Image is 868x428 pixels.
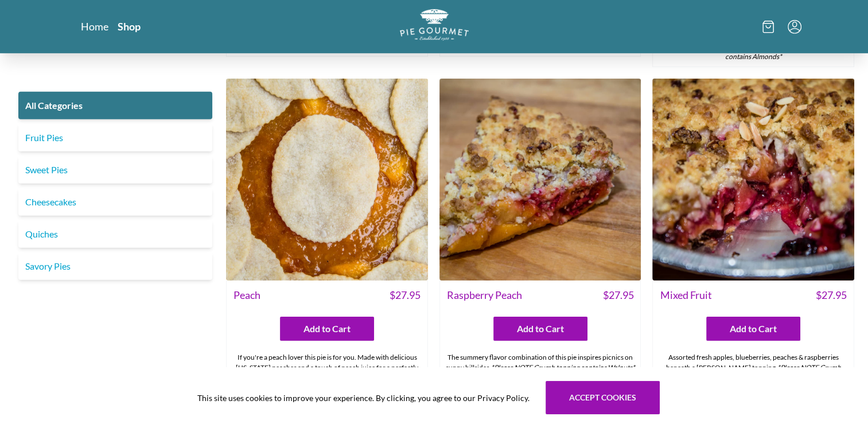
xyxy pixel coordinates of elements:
[546,381,660,414] button: Accept cookies
[447,287,522,303] span: Raspberry Peach
[816,287,847,303] span: $ 27.95
[18,124,212,151] a: Fruit Pies
[439,79,641,281] img: Raspberry Peach
[280,317,374,341] button: Add to Cart
[660,287,711,303] span: Mixed Fruit
[18,156,212,184] a: Sweet Pies
[653,348,854,388] div: Assorted fresh apples, blueberries, peaches & raspberries beneath a [PERSON_NAME] topping.
[400,9,469,44] a: Logo
[233,287,260,303] span: Peach
[440,348,641,378] div: The summery flavor combination of this pie inspires picnics on sunny hillsides.
[517,322,564,336] span: Add to Cart
[18,188,212,216] a: Cheesecakes
[81,20,108,33] a: Home
[390,287,421,303] span: $ 27.95
[491,363,635,372] em: *Please NOTE Crumb topping contains Walnuts*
[227,348,427,408] div: If you're a peach lover this pie is for you. Made with delicious [US_STATE] peaches and a touch o...
[602,287,633,303] span: $ 27.95
[706,317,800,341] button: Add to Cart
[197,392,530,404] span: This site uses cookies to improve your experience. By clicking, you agree to our Privacy Policy.
[730,322,777,336] span: Add to Cart
[400,9,469,41] img: logo
[493,317,587,341] button: Add to Cart
[714,363,841,382] em: *Please NOTE Crumb topping contains Walnuts*
[18,92,212,119] a: All Categories
[226,79,428,281] img: Peach
[303,322,351,336] span: Add to Cart
[788,20,801,34] button: Menu
[652,79,854,281] img: Mixed Fruit
[18,252,212,280] a: Savory Pies
[118,20,141,33] a: Shop
[18,220,212,248] a: Quiches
